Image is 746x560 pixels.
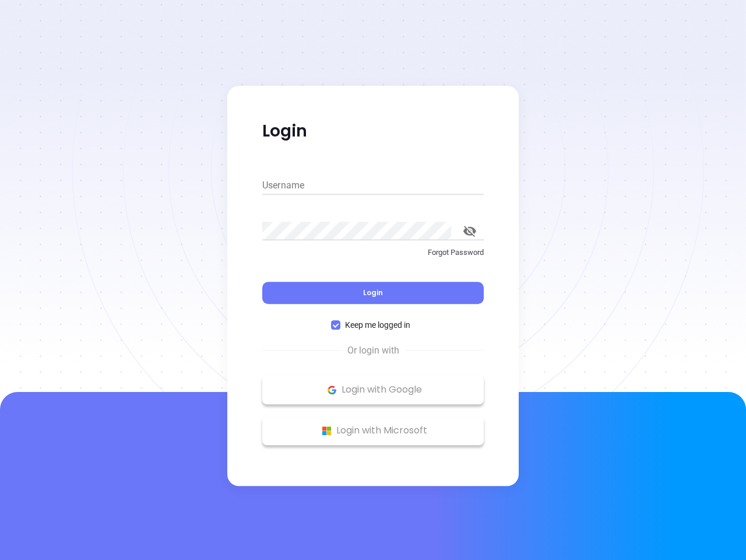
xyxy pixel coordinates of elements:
span: Login [363,288,383,297]
p: Login with Google [268,381,478,398]
img: Google Logo [325,383,339,397]
span: Keep me logged in [340,318,415,331]
span: Or login with [342,344,405,358]
a: Forgot Password [262,247,484,268]
button: toggle password visibility [456,217,484,245]
button: Google Logo Login with Google [262,375,484,404]
p: Login with Microsoft [268,422,478,439]
p: Forgot Password [262,247,484,258]
button: Microsoft Logo Login with Microsoft [262,416,484,445]
p: Login [262,121,484,142]
button: Login [262,282,484,304]
img: Microsoft Logo [319,423,334,438]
